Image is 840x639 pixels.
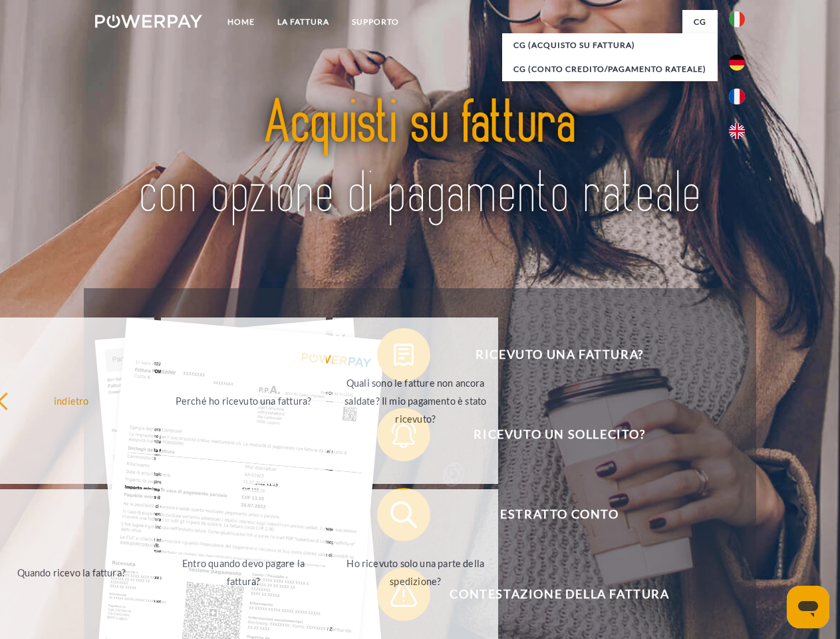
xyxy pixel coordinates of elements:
[396,488,722,541] span: Estratto conto
[396,408,722,461] span: Ricevuto un sollecito?
[377,408,723,461] button: Ricevuto un sollecito?
[377,568,723,621] button: Contestazione della fattura
[502,57,718,81] a: CG (Conto Credito/Pagamento rateale)
[341,10,410,34] a: Supporto
[396,328,722,381] span: Ricevuto una fattura?
[127,64,713,255] img: title-powerpay_it.svg
[729,89,745,105] img: fr
[216,10,266,34] a: Home
[341,554,490,590] div: Ho ricevuto solo una parte della spedizione?
[169,554,319,590] div: Entro quando devo pagare la fattura?
[396,568,722,621] span: Contestazione della fattura
[333,318,498,484] a: Quali sono le fatture non ancora saldate? Il mio pagamento è stato ricevuto?
[95,15,202,28] img: logo-powerpay-white.svg
[729,11,745,27] img: it
[682,10,718,34] a: CG
[502,33,718,57] a: CG (Acquisto su fattura)
[729,55,745,71] img: de
[341,373,490,427] div: Quali sono le fatture non ancora saldate? Il mio pagamento è stato ricevuto?
[787,586,829,628] iframe: Pulsante per aprire la finestra di messaggistica
[169,391,319,409] div: Perché ho ricevuto una fattura?
[377,488,723,541] button: Estratto conto
[266,10,341,34] a: LA FATTURA
[377,328,723,381] button: Ricevuto una fattura?
[729,123,745,139] img: en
